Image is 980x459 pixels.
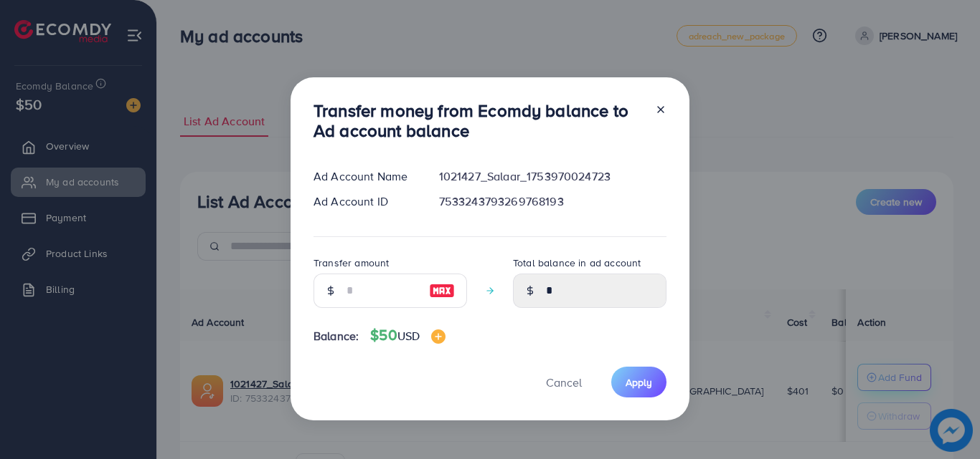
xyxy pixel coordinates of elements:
label: Total balance in ad account [513,256,641,270]
div: Ad Account ID [302,193,428,210]
div: Ad Account Name [302,168,428,185]
span: Balance: [314,328,359,344]
h3: Transfer money from Ecomdy balance to Ad account balance [314,100,644,142]
div: 7533243793269768193 [428,193,678,210]
button: Cancel [528,367,600,397]
label: Transfer amount [314,256,389,270]
div: 1021427_Salaar_1753970024723 [428,168,678,185]
span: Apply [626,375,652,390]
button: Apply [611,367,666,397]
h4: $50 [370,327,446,344]
span: USD [397,328,420,344]
img: image [429,282,455,299]
span: Cancel [546,375,582,390]
img: image [431,329,446,344]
